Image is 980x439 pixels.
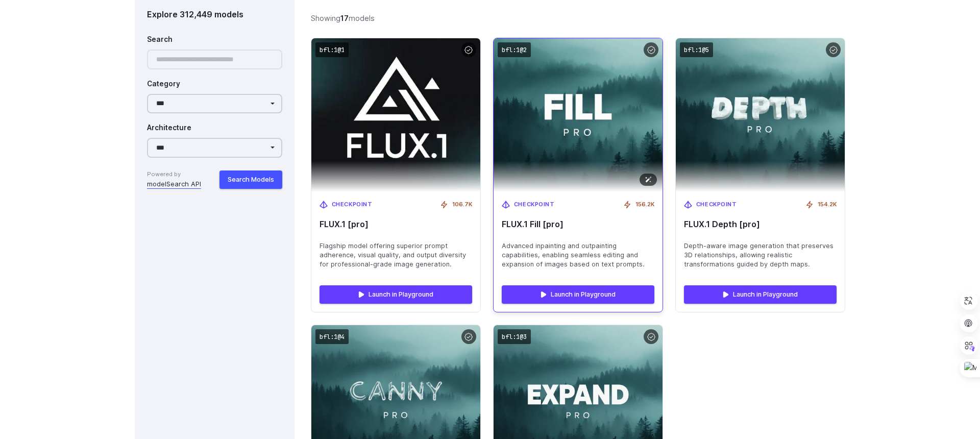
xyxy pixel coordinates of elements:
[320,219,472,229] span: FLUX.1 [pro]
[320,285,472,304] a: Launch in Playground
[219,170,282,189] button: Search Models
[818,200,837,209] span: 154.2K
[684,285,837,304] a: Launch in Playground
[514,200,555,209] span: Checkpoint
[147,179,201,189] a: modelSearch API
[498,329,531,344] code: bfl:1@3
[635,200,654,209] span: 156.2K
[696,200,737,209] span: Checkpoint
[147,8,282,21] div: Explore 312,449 models
[315,42,349,57] code: bfl:1@1
[147,94,282,114] select: Category
[485,31,671,200] img: FLUX.1 Fill [pro]
[680,42,713,57] code: bfl:1@5
[311,38,480,192] img: FLUX.1 [pro]
[502,241,654,269] span: Advanced inpainting and outpainting capabilities, enabling seamless editing and expansion of imag...
[315,329,349,344] code: bfl:1@4
[147,170,201,179] span: Powered by
[311,12,375,24] div: Showing models
[332,200,373,209] span: Checkpoint
[502,285,654,304] a: Launch in Playground
[147,123,191,134] label: Architecture
[684,219,837,229] span: FLUX.1 Depth [pro]
[320,241,472,269] span: Flagship model offering superior prompt adherence, visual quality, and output diversity for profe...
[147,35,173,46] label: Search
[452,200,472,209] span: 106.7K
[502,219,654,229] span: FLUX.1 Fill [pro]
[676,38,845,192] img: FLUX.1 Depth [pro]
[340,14,349,22] strong: 17
[684,241,837,269] span: Depth-aware image generation that preserves 3D relationships, allowing realistic transformations ...
[498,42,531,57] code: bfl:1@2
[147,79,180,90] label: Category
[147,138,282,158] select: Architecture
